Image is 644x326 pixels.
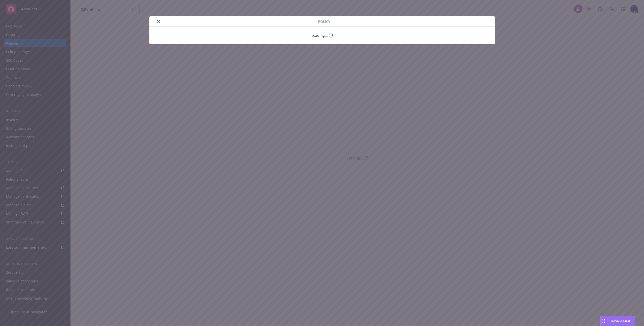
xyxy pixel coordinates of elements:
div: Loading... [311,33,328,38]
button: close [155,18,162,24]
span: Nova Assist [611,319,631,323]
span: Policy [318,19,330,24]
button: Nova Assist [600,316,635,326]
div: Drag to move [600,316,607,326]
